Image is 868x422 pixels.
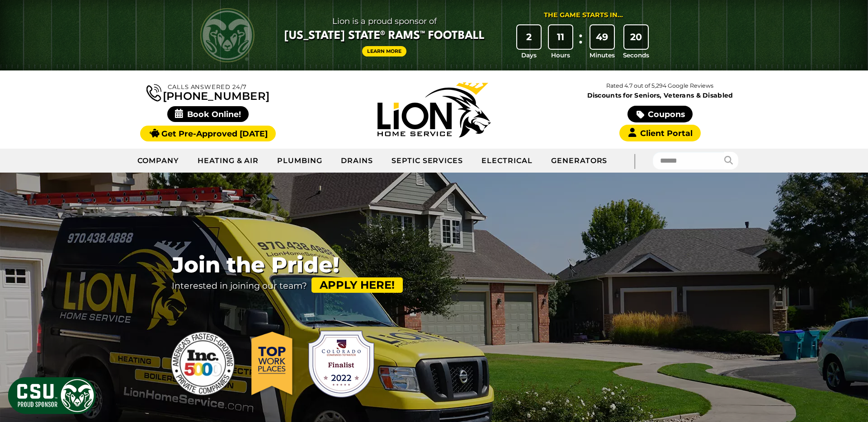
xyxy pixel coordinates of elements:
a: Coupons [627,106,693,122]
a: Electrical [472,150,542,172]
span: Book Online! [167,106,249,122]
a: Client Portal [619,125,701,141]
a: Company [128,150,189,172]
span: [US_STATE] State® Rams™ Football [284,28,485,44]
a: Apply Here! [311,277,403,293]
p: Interested in joining our team? [172,277,403,293]
a: Learn More [362,46,406,56]
img: Colorado Companies to Watch Finalist 2022 [305,328,377,400]
img: Lion Home Service [377,82,491,137]
div: 49 [590,25,614,49]
a: Plumbing [268,150,332,172]
span: Days [521,51,537,60]
span: Hours [551,51,570,60]
span: Discounts for Seniors, Veterans & Disabled [549,92,771,98]
div: 2 [517,25,541,49]
img: Ranked on Inc 5000 [167,328,240,400]
img: Top WorkPlaces [248,328,297,400]
a: Generators [542,150,617,172]
div: 11 [549,25,572,49]
img: CSU Rams logo [200,8,255,62]
img: CSU Sponsor Badge [7,376,97,415]
a: Drains [332,150,382,172]
span: Lion is a proud sponsor of [284,14,485,28]
a: Get Pre-Approved [DATE] [140,126,275,141]
p: Rated 4.7 out of 5,294 Google Reviews [547,81,773,91]
div: 20 [624,25,648,49]
a: [PHONE_NUMBER] [146,82,269,102]
a: Heating & Air [189,150,268,172]
span: Seconds [623,51,649,60]
div: The Game Starts in... [544,10,623,20]
div: : [576,25,585,60]
span: Minutes [590,51,615,60]
div: | [616,149,652,173]
span: Join the Pride! [172,253,403,277]
a: Septic Services [382,150,472,172]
